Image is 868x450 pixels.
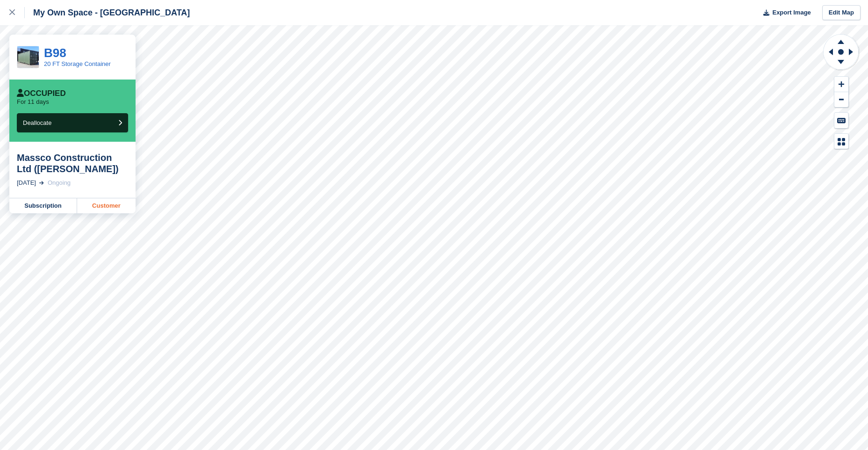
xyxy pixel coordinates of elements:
[17,98,49,106] p: For 11 days
[39,181,44,185] img: arrow-right-light-icn-cde0832a797a2874e46488d9cf13f60e5c3a73dbe684e267c42b8395dfbc2abf.svg
[9,198,77,213] a: Subscription
[25,7,190,18] div: My Own Space - [GEOGRAPHIC_DATA]
[48,178,71,188] div: Ongoing
[834,92,848,108] button: Zoom Out
[77,198,136,213] a: Customer
[23,119,51,126] span: Deallocate
[17,178,36,188] div: [DATE]
[834,77,848,92] button: Zoom In
[17,113,128,132] button: Deallocate
[44,60,111,67] a: 20 FT Storage Container
[834,134,848,149] button: Map Legend
[17,89,66,98] div: Occupied
[44,46,66,60] a: B98
[758,5,811,21] button: Export Image
[772,8,811,17] span: Export Image
[17,152,128,174] div: Massco Construction Ltd ([PERSON_NAME])
[822,5,861,21] a: Edit Map
[17,46,39,68] img: CSS_Pricing_20ftContainer_683x683.jpg
[834,113,848,128] button: Keyboard Shortcuts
